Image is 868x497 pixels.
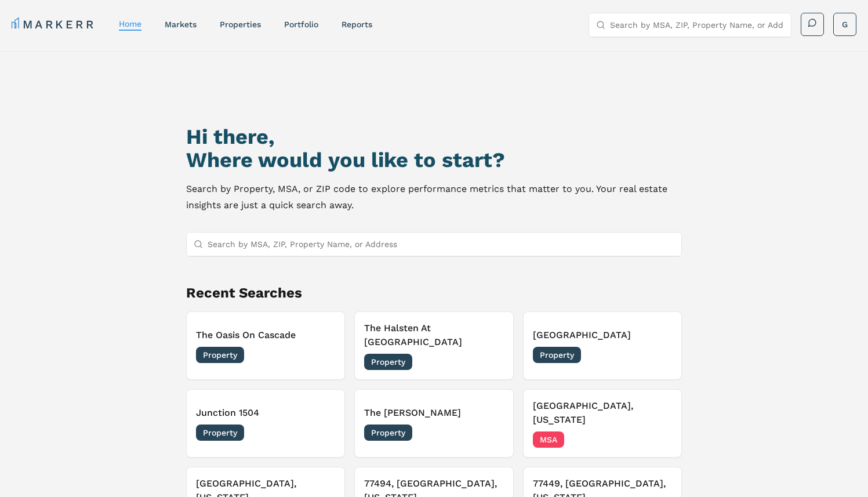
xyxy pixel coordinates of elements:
a: reports [342,20,372,29]
p: Search by Property, MSA, or ZIP code to explore performance metrics that matter to you. Your real... [186,181,682,213]
h3: [GEOGRAPHIC_DATA] [533,328,673,342]
button: Remove Parkside At Town Center[GEOGRAPHIC_DATA]Property[DATE] [523,311,682,380]
span: MSA [533,431,564,448]
h3: The Halsten At [GEOGRAPHIC_DATA] [364,321,504,349]
span: Property [364,425,412,441]
span: G [842,19,848,30]
h3: Junction 1504 [196,406,336,420]
h1: Hi there, [186,125,682,148]
button: G [833,13,856,36]
button: Remove Atlanta, Georgia[GEOGRAPHIC_DATA], [US_STATE]MSA[DATE] [523,389,682,458]
a: Portfolio [284,20,318,29]
span: [DATE] [646,349,672,361]
h3: [GEOGRAPHIC_DATA], [US_STATE] [533,399,673,427]
span: [DATE] [478,356,504,368]
span: Property [364,354,412,370]
input: Search by MSA, ZIP, Property Name, or Address [208,233,675,256]
span: [DATE] [309,427,335,438]
h2: Recent Searches [186,284,682,302]
span: Property [196,425,244,441]
span: [DATE] [646,434,672,445]
input: Search by MSA, ZIP, Property Name, or Address [610,13,784,37]
span: [DATE] [478,427,504,438]
span: Property [196,347,244,363]
button: Remove The Halsten At Vinings MountainThe Halsten At [GEOGRAPHIC_DATA]Property[DATE] [354,311,514,380]
h2: Where would you like to start? [186,148,682,172]
a: MARKERR [12,16,96,32]
a: markets [165,20,197,29]
span: [DATE] [309,349,335,361]
h3: The [PERSON_NAME] [364,406,504,420]
button: Remove The EllisThe [PERSON_NAME]Property[DATE] [354,389,514,458]
a: properties [220,20,261,29]
button: Remove The Oasis On CascadeThe Oasis On CascadeProperty[DATE] [186,311,346,380]
h3: The Oasis On Cascade [196,328,336,342]
span: Property [533,347,581,363]
a: home [119,19,141,28]
button: Remove Junction 1504Junction 1504Property[DATE] [186,389,346,458]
